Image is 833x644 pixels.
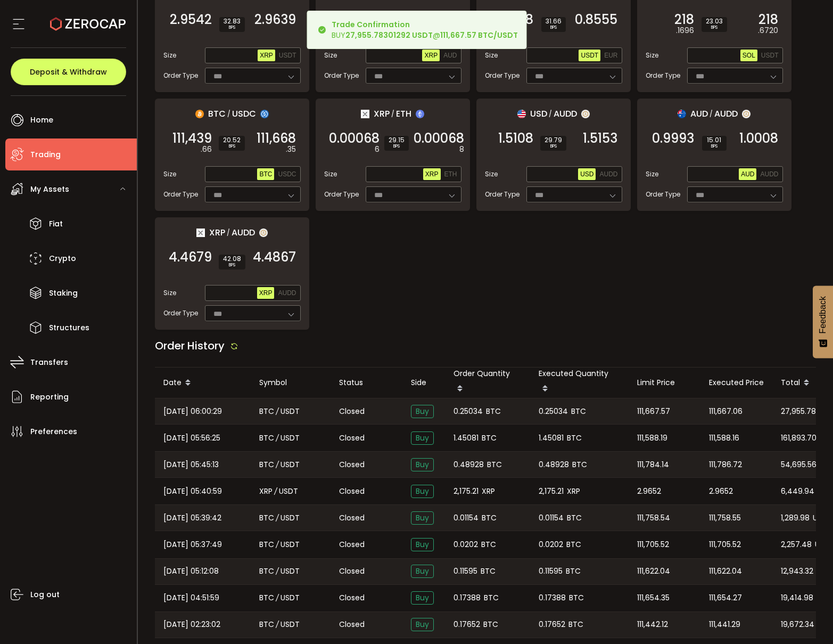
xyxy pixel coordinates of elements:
span: Size [163,288,176,298]
span: [DATE] 05:37:49 [163,539,222,551]
span: Order Type [324,190,359,199]
span: USDT [281,512,300,524]
span: Size [324,169,337,179]
div: Date [155,374,251,392]
div: BUY @ [332,19,518,40]
img: xrp_portfolio.png [196,229,205,237]
span: Buy [411,485,434,498]
span: 111,654.35 [637,592,670,604]
span: Size [646,169,658,179]
span: USD [530,107,547,120]
span: 1.0008 [739,133,778,144]
span: BTC [259,432,274,444]
img: zuPXiwguUFiBOIQyqLOiXsnnNitlx7q4LCwEbLHADjIpTka+Lip0HH8D0VTrd02z+wEAAAAASUVORK5CYII= [259,229,268,237]
span: [DATE] 04:51:59 [163,592,219,604]
span: Fiat [49,216,63,232]
span: Closed [339,433,365,444]
span: 31.66 [546,18,562,25]
span: USDT [281,565,300,577]
button: Feedback - Show survey [813,286,833,358]
span: 2.9639 [254,14,296,25]
span: 23.03 [706,18,723,25]
span: [DATE] 05:12:08 [163,565,219,577]
span: Buy [411,458,434,471]
button: SOL [740,50,757,61]
span: 111,667.06 [709,405,743,418]
span: [DATE] 05:56:25 [163,432,220,444]
span: XRP [259,289,273,297]
span: Log out [30,587,60,602]
span: 2.9652 [709,485,733,498]
span: BTC [482,432,497,444]
span: USDT [813,512,832,524]
em: .1696 [676,25,694,36]
span: XRP [482,485,495,498]
span: Closed [339,592,365,604]
img: zuPXiwguUFiBOIQyqLOiXsnnNitlx7q4LCwEbLHADjIpTka+Lip0HH8D0VTrd02z+wEAAAAASUVORK5CYII= [581,110,590,118]
span: Closed [339,619,365,630]
span: Size [485,51,498,60]
span: [DATE] 05:40:59 [163,485,222,498]
button: USDT [579,50,600,61]
span: USD [580,170,593,178]
span: 0.0202 [453,539,478,551]
span: 32.83 [224,18,241,25]
b: 27,955.78301292 USDT [345,30,433,40]
div: Side [402,377,445,389]
span: 0.17388 [453,592,481,604]
span: Reporting [30,389,69,405]
em: / [276,459,279,471]
button: XRP [423,168,441,180]
span: AUDD [278,289,296,297]
span: Order Type [163,308,198,318]
span: 0.00068 [414,133,464,144]
span: 4.4867 [253,252,296,263]
i: BPS [706,25,723,31]
span: AUD [690,107,708,120]
span: Order Type [646,190,680,199]
span: 1.45081 [539,432,564,444]
img: btc_portfolio.svg [195,110,204,118]
span: USDT [281,432,300,444]
span: 218 [758,14,778,25]
span: [DATE] 06:00:29 [163,405,222,418]
span: 111,786.72 [709,459,742,471]
em: / [276,405,279,418]
span: 111,758.55 [709,512,741,524]
iframe: Chat Widget [706,529,833,644]
span: USDT [279,52,296,59]
span: [DATE] 05:45:13 [163,459,219,471]
em: / [276,565,279,577]
span: My Assets [30,182,69,197]
span: Crypto [49,251,76,266]
i: BPS [546,25,562,31]
span: 1.5108 [498,133,533,144]
span: BTC [259,459,274,471]
span: 0.17652 [453,618,480,631]
span: BTC [486,405,501,418]
span: Order Type [485,190,519,199]
span: 111,784.14 [637,459,669,471]
button: AUD [441,50,459,61]
span: Buy [411,591,434,605]
span: BTC [484,592,499,604]
span: Trading [30,147,61,162]
span: Order History [155,338,225,353]
img: aud_portfolio.svg [678,110,686,118]
button: EUR [602,50,620,61]
img: zuPXiwguUFiBOIQyqLOiXsnnNitlx7q4LCwEbLHADjIpTka+Lip0HH8D0VTrd02z+wEAAAAASUVORK5CYII= [742,110,750,118]
span: BTC [259,565,274,577]
span: AUDD [554,107,577,120]
span: AUDD [714,107,738,120]
span: USDT [581,52,598,59]
span: Size [324,51,337,60]
span: BTC [567,432,582,444]
span: USDT [281,592,300,604]
i: BPS [223,143,241,150]
span: 0.17652 [539,618,565,631]
img: eth_portfolio.svg [416,110,424,118]
span: Buy [411,538,434,551]
span: Order Type [485,71,519,80]
span: Closed [339,459,365,470]
span: Buy [411,618,434,631]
